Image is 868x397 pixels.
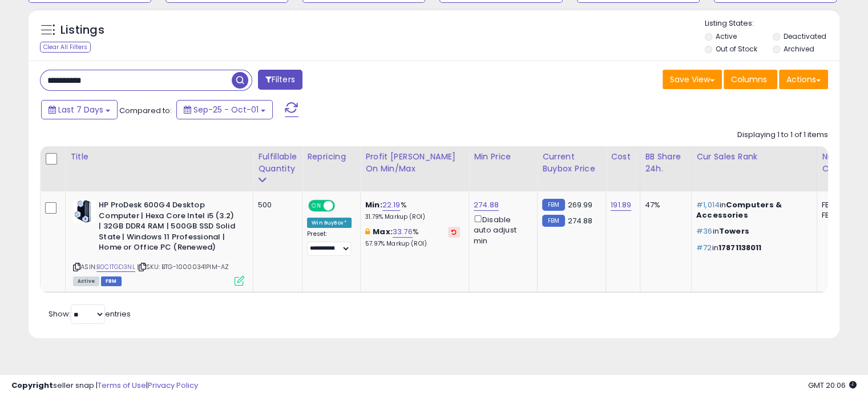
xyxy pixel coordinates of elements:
[333,201,352,211] span: OFF
[393,226,413,238] a: 33.76
[73,276,99,286] span: All listings currently available for purchase on Amazon
[696,226,712,236] span: #36
[60,22,104,38] h5: Listings
[307,151,356,163] div: Repricing
[696,199,782,220] span: Computers & Accessories
[611,151,635,163] div: Cost
[822,151,863,175] div: Num of Comp.
[365,240,460,248] p: 57.97% Markup (ROI)
[645,151,687,175] div: BB Share 24h.
[176,100,273,119] button: Sep-25 - Oct-01
[737,130,828,141] div: Displaying 1 to 1 of 1 items
[779,70,828,89] button: Actions
[58,104,103,115] span: Last 7 Days
[73,200,244,284] div: ASIN:
[719,226,749,236] span: Towers
[474,151,532,163] div: Min Price
[96,262,135,272] a: B0C1TGD3NL
[11,380,53,391] strong: Copyright
[373,226,393,237] b: Max:
[70,151,248,163] div: Title
[365,227,460,248] div: %
[705,18,839,29] p: Listing States:
[307,230,352,256] div: Preset:
[542,199,564,211] small: FBM
[365,151,464,175] div: Profit [PERSON_NAME] on Min/Max
[663,70,722,89] button: Save View
[731,74,767,85] span: Columns
[98,380,146,391] a: Terms of Use
[542,151,601,175] div: Current Buybox Price
[365,200,460,221] div: %
[696,226,808,236] p: in
[724,70,777,89] button: Columns
[783,44,814,54] label: Archived
[611,199,631,211] a: 191.89
[258,70,302,90] button: Filters
[696,199,720,210] span: #1,014
[716,31,737,41] label: Active
[808,380,857,391] span: 2025-10-11 20:06 GMT
[822,200,859,210] div: FBA: 1
[696,243,808,253] p: in
[716,44,757,54] label: Out of Stock
[307,218,352,228] div: Win BuyBox *
[49,308,131,319] span: Show: entries
[361,146,469,191] th: The percentage added to the cost of goods (COGS) that forms the calculator for Min & Max prices.
[783,31,826,41] label: Deactivated
[822,210,859,220] div: FBM: 2
[542,215,564,227] small: FBM
[101,276,122,286] span: FBM
[258,200,293,210] div: 500
[99,200,237,256] b: HP ProDesk 600G4 Desktop Computer | Hexa Core Intel i5 (3.2) | 32GB DDR4 RAM | 500GB SSD Solid St...
[11,380,198,391] div: seller snap | |
[41,100,118,119] button: Last 7 Days
[309,201,324,211] span: ON
[645,200,683,210] div: 47%
[696,242,712,253] span: #72
[365,199,382,210] b: Min:
[696,151,812,163] div: Cur Sales Rank
[40,42,91,53] div: Clear All Filters
[137,262,229,271] span: | SKU: BTG-10000341PIM-AZ
[696,200,808,220] p: in
[258,151,297,175] div: Fulfillable Quantity
[365,213,460,221] p: 31.79% Markup (ROI)
[73,200,96,223] img: 51Qe9HBnDIL._SL40_.jpg
[382,199,401,211] a: 22.19
[119,105,172,116] span: Compared to:
[474,199,499,211] a: 274.88
[474,213,528,246] div: Disable auto adjust min
[568,199,593,210] span: 269.99
[148,380,198,391] a: Privacy Policy
[193,104,259,115] span: Sep-25 - Oct-01
[718,242,762,253] span: 17871138011
[568,215,593,226] span: 274.88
